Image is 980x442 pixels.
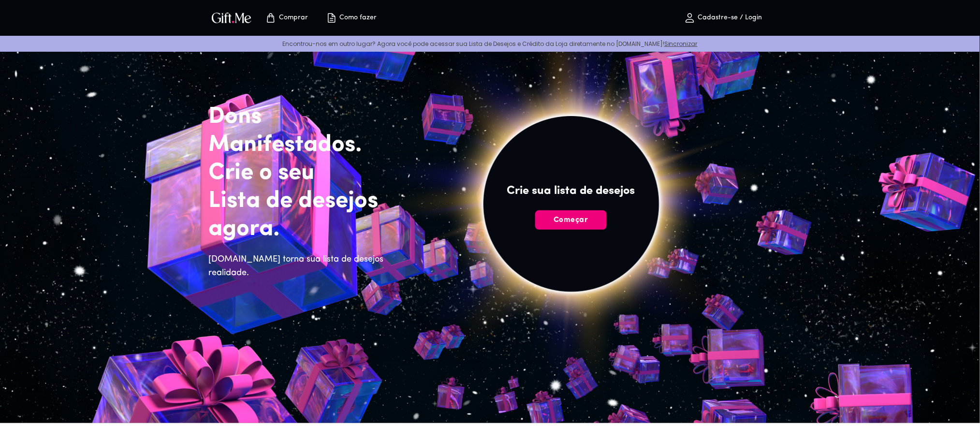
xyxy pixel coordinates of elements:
font: Encontrou-nos em outro lugar? Agora você pode acessar sua Lista de Desejos e Crédito da Loja dire... [282,40,664,48]
img: Logotipo GiftMe [210,11,253,25]
font: Comprar [279,14,308,21]
button: Página da loja [260,2,313,33]
font: Dons Manifestados. [209,105,362,157]
font: [DOMAIN_NAME] torna sua lista de desejos realidade. [209,255,384,278]
font: Lista de desejos agora. [209,190,379,241]
font: Crie sua lista de desejos [507,185,635,197]
font: Cadastre-se / Login [698,14,762,21]
img: hero_sun.png [354,8,789,421]
font: Começar [554,216,588,224]
font: Crie o seu [209,162,315,185]
img: how-to.svg [326,12,337,24]
a: Sincronizar [664,40,698,48]
font: Como fazer [340,14,377,21]
button: Começar [535,210,607,230]
button: Cadastre-se / Login [675,2,772,33]
button: Logotipo GiftMe [209,12,254,24]
button: Como fazer [325,2,378,33]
